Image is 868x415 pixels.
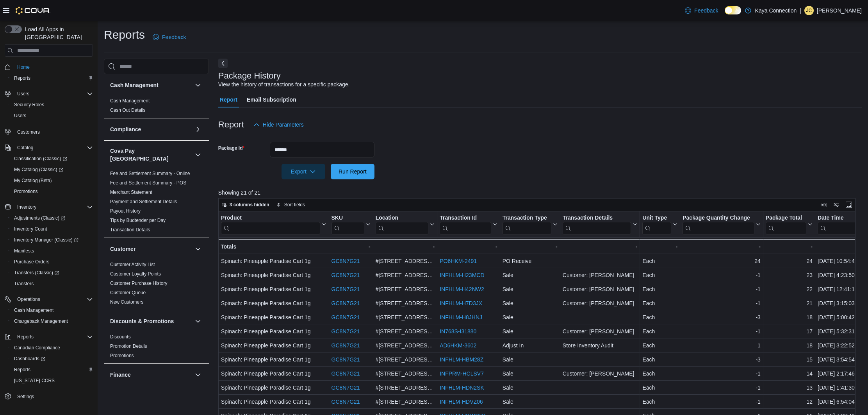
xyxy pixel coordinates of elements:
[104,27,145,43] h1: Reports
[17,91,29,97] span: Users
[221,215,320,234] div: Product
[110,81,159,89] h3: Cash Management
[11,176,93,185] span: My Catalog (Beta)
[331,242,370,251] div: -
[331,399,360,405] a: GC8N7G21
[11,100,47,109] a: Security Roles
[642,242,677,251] div: -
[14,332,37,342] button: Reports
[331,328,360,335] a: GC8N7G21
[11,376,58,385] a: [US_STATE] CCRS
[110,261,155,268] span: Customer Activity List
[440,215,491,222] div: Transaction Id
[8,245,96,256] button: Manifests
[2,88,96,99] button: Users
[14,318,68,324] span: Chargeback Management
[11,246,37,256] a: Manifests
[104,260,209,310] div: Customer
[694,7,718,14] span: Feedback
[331,215,364,234] div: SKU URL
[14,113,26,119] span: Users
[110,299,143,305] a: New Customers
[221,299,326,308] div: Spinach: Pineapple Paradise Cart 1g
[375,242,435,251] div: -
[110,271,161,277] a: Customer Loyalty Points
[642,215,671,234] div: Unit Type
[11,354,93,363] span: Dashboards
[110,107,146,113] a: Cash Out Details
[110,371,131,379] h3: Finance
[17,145,33,151] span: Catalog
[563,215,631,234] div: Transaction Details
[440,370,484,377] a: INFPRM-HCLSV7
[110,343,147,349] a: Promotion Details
[502,242,557,251] div: -
[17,296,40,302] span: Operations
[11,257,53,267] a: Purchase Orders
[11,73,34,83] a: Reports
[817,6,862,15] p: [PERSON_NAME]
[766,284,813,294] div: 22
[440,286,484,292] a: INFHLM-H42NW2
[375,215,428,234] div: Location
[14,295,43,304] button: Operations
[563,242,638,251] div: -
[11,343,93,352] span: Canadian Compliance
[11,224,93,234] span: Inventory Count
[766,215,806,234] div: Package Total
[150,29,189,45] a: Feedback
[502,215,551,222] div: Transaction Type
[766,299,813,308] div: 21
[247,92,296,107] span: Email Subscription
[683,256,761,266] div: 24
[766,215,813,234] button: Package Total
[844,200,854,209] button: Enter fullscreen
[14,143,36,152] button: Catalog
[682,3,721,18] a: Feedback
[221,215,320,222] div: Product
[11,268,62,277] a: Transfers (Classic)
[11,365,93,374] span: Reports
[440,399,483,405] a: INFHLM-HDVZ06
[110,190,152,195] a: Merchant Statement
[331,215,364,222] div: SKU
[110,371,192,379] button: Finance
[8,234,96,245] a: Inventory Manager (Classic)
[440,215,497,234] button: Transaction Id
[2,142,96,153] button: Catalog
[440,328,476,335] a: IN768S-I31880
[11,213,93,223] span: Adjustments (Classic)
[8,316,96,327] button: Chargeback Management
[563,284,638,294] div: Customer: [PERSON_NAME]
[440,342,476,349] a: AD6HKM-3602
[2,61,96,73] button: Home
[440,258,477,264] a: PO6HKM-2491
[642,313,677,322] div: Each
[110,98,150,104] a: Cash Management
[563,299,638,308] div: Customer: [PERSON_NAME]
[218,189,862,197] p: Showing 21 of 21
[819,200,829,209] button: Keyboard shortcuts
[221,256,326,266] div: Spinach: Pineapple Paradise Cart 1g
[375,284,435,294] div: #[STREET_ADDRESS][PERSON_NAME]
[110,180,186,186] a: Fee and Settlement Summary - POS
[110,227,150,233] span: Transaction Details
[110,171,190,176] a: Fee and Settlement Summary - Online
[766,242,813,251] div: -
[110,208,141,214] a: Payout History
[8,353,96,364] a: Dashboards
[440,356,483,363] a: INFHLM-HBM28Z
[11,268,93,277] span: Transfers (Classic)
[331,385,360,391] a: GC8N7G21
[17,204,36,210] span: Inventory
[110,262,155,267] a: Customer Activity List
[104,96,209,118] div: Cash Management
[2,331,96,342] button: Reports
[375,256,435,266] div: #[STREET_ADDRESS][PERSON_NAME]
[14,143,93,152] span: Catalog
[110,334,131,340] a: Discounts
[11,111,29,120] a: Users
[11,376,93,385] span: Washington CCRS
